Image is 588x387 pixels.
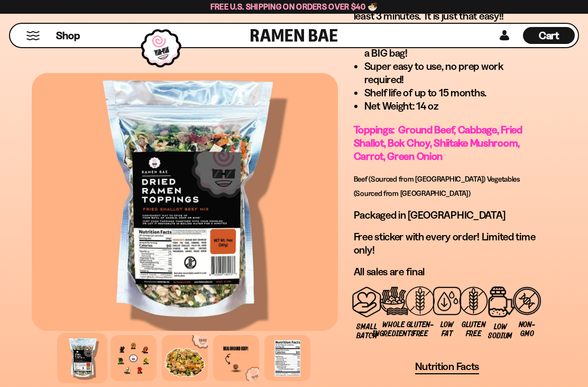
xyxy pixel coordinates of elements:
[519,320,536,338] span: Non-GMO
[364,86,540,100] li: Shelf life of up to 15 months.
[372,320,415,338] span: Whole Ingredients
[354,265,540,278] p: All sales are final
[364,60,540,86] li: Super easy to use, no prep work required!
[56,29,80,43] span: Shop
[415,360,480,374] button: Nutrition Facts
[415,360,480,373] span: Nutrition Facts
[356,322,377,340] span: Small Batch
[210,2,378,12] span: Free U.S. Shipping on Orders over $40 🍜
[56,27,80,44] a: Shop
[539,29,559,42] span: Cart
[354,209,540,222] p: Packaged in [GEOGRAPHIC_DATA]
[488,322,512,340] span: Low Sodium
[364,100,540,113] li: Net Weight: 14 oz
[523,24,575,47] a: Cart
[354,230,536,256] span: Free sticker with every order! Limited time only!
[354,174,520,198] span: Beef (Sourced from [GEOGRAPHIC_DATA]) Vegetables (Sourced from [GEOGRAPHIC_DATA])
[354,123,522,163] span: Toppings: Ground Beef, Cabbage, Fried Shallot, Bok Choy, Shiitake Mushroom, Carrot, Green Onion
[462,320,486,338] span: Gluten Free
[26,31,40,40] button: Mobile Menu Trigger
[439,320,455,338] span: Low Fat
[407,320,434,338] span: Gluten-free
